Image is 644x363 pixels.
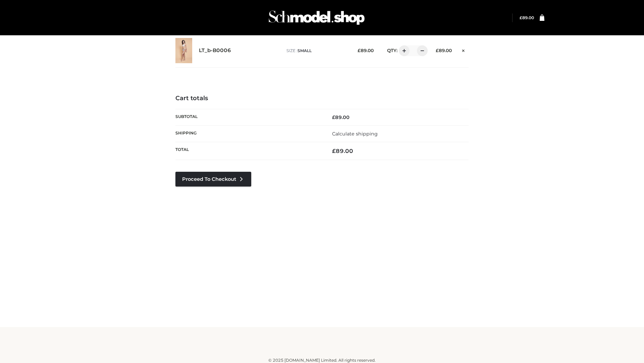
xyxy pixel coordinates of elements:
span: SMALL [298,48,312,53]
th: Subtotal [175,109,322,125]
span: £ [520,15,522,20]
a: Proceed to Checkout [175,172,251,187]
bdi: 89.00 [332,114,350,120]
span: £ [332,114,335,120]
th: Total [175,142,322,160]
a: Calculate shipping [332,131,378,137]
bdi: 89.00 [332,148,353,154]
bdi: 89.00 [520,15,534,20]
p: size : [286,48,347,54]
a: £89.00 [520,15,534,20]
bdi: 89.00 [436,48,452,53]
th: Shipping [175,125,322,142]
h4: Cart totals [175,95,469,102]
span: £ [358,48,361,53]
div: QTY: [380,45,425,56]
a: Remove this item [459,45,469,54]
span: £ [332,148,336,154]
span: £ [436,48,439,53]
a: LT_b-B0006 [199,47,231,54]
bdi: 89.00 [358,48,374,53]
img: Schmodel Admin 964 [266,4,367,31]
